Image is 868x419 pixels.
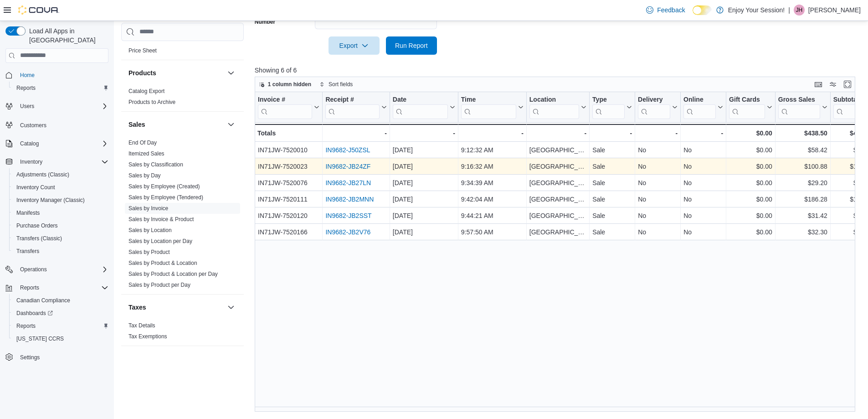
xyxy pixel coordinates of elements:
div: No [683,145,723,155]
button: Transfers [9,245,112,258]
div: No [638,194,678,205]
a: Sales by Product [128,249,170,255]
span: Load All Apps in [GEOGRAPHIC_DATA] [26,26,108,45]
a: Catalog Export [128,88,164,94]
span: Canadian Compliance [16,297,70,304]
div: Online [683,96,716,104]
div: [GEOGRAPHIC_DATA] [529,161,586,172]
div: No [638,177,678,188]
a: Canadian Compliance [13,295,74,306]
div: Time [461,96,516,119]
div: Sales [121,137,244,294]
div: $0.00 [729,194,772,205]
span: Inventory [20,158,42,166]
button: Time [461,96,524,119]
button: Gift Cards [729,96,772,119]
button: Inventory [16,156,46,167]
div: Location [529,96,579,119]
a: Sales by Location per Day [128,238,192,244]
div: No [638,145,678,155]
span: Transfers [16,248,39,255]
button: Date [393,96,455,119]
a: Sales by Product & Location per Day [128,271,218,277]
button: Type [592,96,632,119]
span: Transfers [13,246,108,257]
span: Sales by Employee (Tendered) [128,194,203,201]
div: No [638,227,678,238]
span: Inventory Count [13,182,108,193]
button: Sales [128,120,224,129]
span: Feedback [657,5,685,15]
a: Reports [13,321,39,331]
div: [DATE] [393,227,455,238]
div: Gift Card Sales [729,96,765,119]
div: $438.50 [778,128,827,139]
div: Online [683,96,716,119]
button: Canadian Compliance [9,294,112,307]
div: No [683,227,723,238]
div: Products [121,86,244,111]
a: Settings [16,352,43,363]
a: [US_STATE] CCRS [13,333,67,344]
div: Date [393,96,448,104]
div: [DATE] [393,145,455,155]
button: Reports [16,282,43,293]
span: Sales by Invoice & Product [128,216,194,223]
div: 9:12:32 AM [461,145,524,155]
span: Sales by Location [128,227,172,234]
span: Catalog Export [128,88,164,95]
div: Invoice # [258,96,312,119]
div: $0.00 [729,128,772,139]
h3: Products [128,68,156,78]
div: Sale [592,194,632,205]
div: [GEOGRAPHIC_DATA] [529,194,586,205]
button: Location [529,96,586,119]
span: Home [16,69,108,81]
span: Itemized Sales [128,150,164,157]
div: Sale [592,161,632,172]
a: Products to Archive [128,99,175,105]
a: Transfers [13,246,43,257]
span: Reports [20,284,39,291]
span: Sales by Day [128,172,161,179]
div: [GEOGRAPHIC_DATA] [529,145,586,155]
button: Run Report [386,36,437,55]
div: Taxes [121,320,244,346]
span: Users [20,103,34,110]
button: Keyboard shortcuts [813,79,824,90]
div: $186.28 [778,194,827,205]
button: Adjustments (Classic) [9,168,112,181]
div: [DATE] [393,210,455,221]
span: Operations [20,266,47,273]
span: Transfers (Classic) [16,235,62,242]
div: No [638,161,678,172]
button: Display options [827,79,838,90]
a: IN9682-JB2MNN [325,196,374,203]
div: Pricing [121,45,244,60]
div: Type [592,96,625,104]
div: No [683,194,723,205]
div: [GEOGRAPHIC_DATA] [529,227,586,238]
span: Reports [16,84,36,92]
button: Products [226,67,236,78]
button: Users [2,100,112,113]
span: Sales by Product [128,248,170,256]
a: End Of Day [128,140,157,146]
span: Catalog [20,140,39,147]
button: [US_STATE] CCRS [9,332,112,345]
div: Jason Hamilton [794,5,805,16]
span: Sales by Product per Day [128,281,190,289]
span: Dashboards [16,310,53,317]
span: Inventory [16,156,108,167]
button: Receipt # [325,96,386,119]
div: Sale [592,177,632,188]
div: $31.42 [778,210,827,221]
a: Sales by Invoice [128,205,168,212]
a: Tax Details [128,322,155,329]
div: $32.30 [778,227,827,238]
div: Sale [592,210,632,221]
span: Transfers (Classic) [13,233,108,244]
